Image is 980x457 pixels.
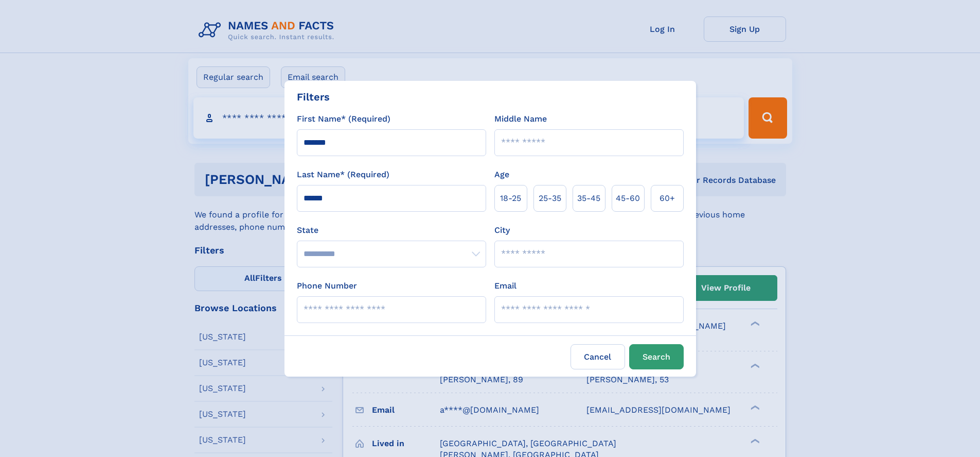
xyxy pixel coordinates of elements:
span: 35‑45 [577,192,600,205]
span: 18‑25 [500,192,521,205]
label: Middle Name [494,113,547,125]
span: 25‑35 [539,192,561,205]
div: Filters [297,89,330,105]
label: State [297,224,486,236]
label: Last Name* (Required) [297,168,389,181]
span: 60+ [660,192,675,205]
label: Email [494,280,516,292]
label: Age [494,168,509,181]
label: First Name* (Required) [297,113,390,125]
label: Phone Number [297,280,357,292]
span: 45‑60 [616,192,640,205]
button: Search [629,344,684,369]
label: City [494,224,510,236]
label: Cancel [571,344,625,369]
